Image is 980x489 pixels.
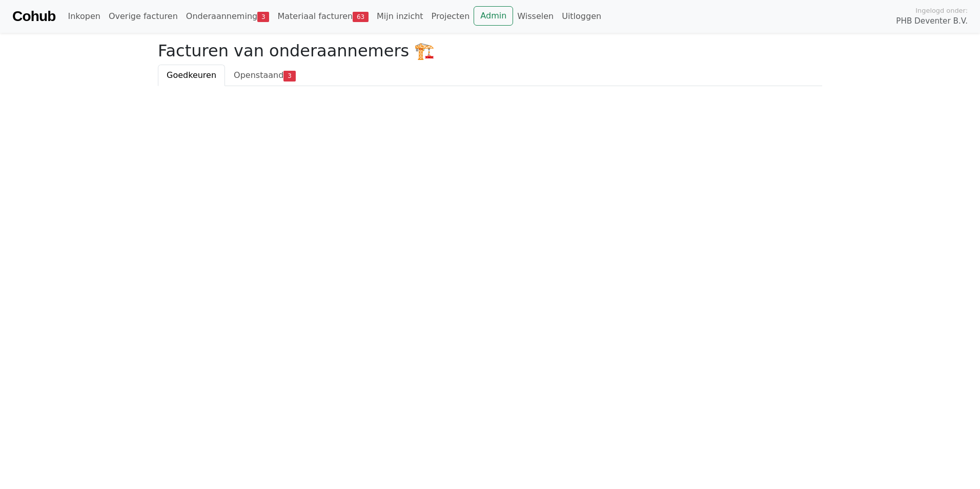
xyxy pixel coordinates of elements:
a: Admin [474,6,513,26]
a: Goedkeuren [158,65,225,86]
a: Projecten [427,6,474,27]
span: 3 [257,12,269,22]
span: 63 [353,12,369,22]
span: PHB Deventer B.V. [896,15,968,27]
a: Wisselen [513,6,558,27]
a: Overige facturen [105,6,182,27]
a: Materiaal facturen63 [273,6,373,27]
a: Uitloggen [558,6,605,27]
span: Openstaand [234,70,283,80]
span: Goedkeuren [167,70,216,80]
a: Mijn inzicht [373,6,427,27]
span: 3 [283,71,295,81]
a: Onderaanneming3 [182,6,274,27]
a: Openstaand3 [225,65,304,86]
h2: Facturen van onderaannemers 🏗️ [158,41,822,60]
a: Cohub [12,4,55,29]
a: Inkopen [64,6,104,27]
span: Ingelogd onder: [915,6,968,15]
